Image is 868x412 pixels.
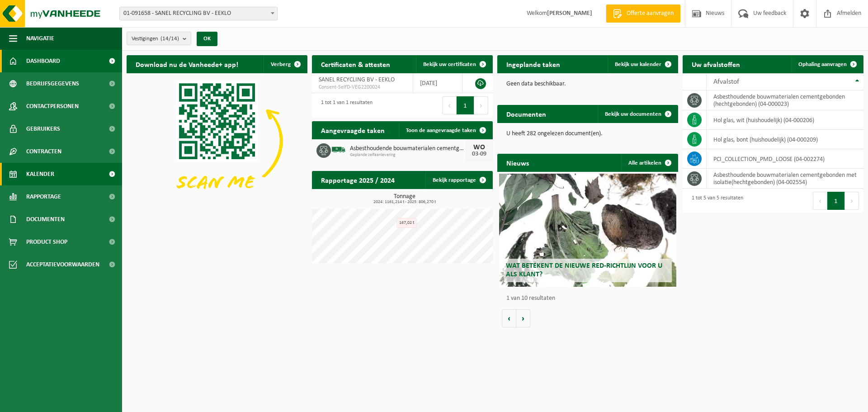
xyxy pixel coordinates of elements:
[160,36,179,42] count: (14/14)
[26,163,54,185] span: Kalender
[396,218,417,228] div: 167,02 t
[312,171,404,189] h2: Rapportage 2025 / 2024
[497,55,569,73] h2: Ingeplande taken
[425,171,492,189] a: Bekijk rapportage
[197,32,217,46] button: OK
[26,72,79,95] span: Bedrijfsgegevens
[713,78,739,85] span: Afvalstof
[470,151,488,157] div: 03-09
[497,105,555,123] h2: Documenten
[423,62,476,67] span: Bekijk uw certificaten
[813,192,827,210] button: Previous
[26,95,79,118] span: Contactpersonen
[26,50,60,72] span: Dashboard
[707,149,863,169] td: PCI_COLLECTION_PMD_LOOSE (04-002274)
[319,84,406,91] span: Consent-SelfD-VEG2200024
[127,55,247,73] h2: Download nu de Vanheede+ app!
[132,32,179,46] span: Vestigingen
[547,10,592,17] strong: [PERSON_NAME]
[26,208,65,231] span: Documenten
[312,55,399,73] h2: Certificaten & attesten
[608,55,677,73] a: Bekijk uw kalender
[624,9,676,18] span: Offerte aanvragen
[127,73,307,209] img: Download de VHEPlus App
[442,96,457,114] button: Previous
[845,192,859,210] button: Next
[506,81,669,87] p: Geen data beschikbaar.
[707,110,863,130] td: hol glas, wit (huishoudelijk) (04-000206)
[312,121,394,139] h2: Aangevraagde taken
[516,309,530,327] button: Volgende
[615,62,661,67] span: Bekijk uw kalender
[406,128,476,133] span: Toon de aangevraagde taken
[350,152,466,158] span: Geplande zelfaanlevering
[707,169,863,189] td: asbesthoudende bouwmaterialen cementgebonden met isolatie(hechtgebonden) (04-002554)
[497,154,538,171] h2: Nieuws
[827,192,845,210] button: 1
[350,145,466,152] span: Asbesthoudende bouwmaterialen cementgebonden (hechtgebonden)
[26,118,60,140] span: Gebruikers
[26,253,99,276] span: Acceptatievoorwaarden
[120,7,277,20] span: 01-091658 - SANEL RECYCLING BV - EEKLO
[502,309,516,327] button: Vorige
[707,130,863,149] td: hol glas, bont (huishoudelijk) (04-000209)
[798,62,847,67] span: Ophaling aanvragen
[499,174,676,287] a: Wat betekent de nieuwe RED-richtlijn voor u als klant?
[316,194,493,204] h3: Tonnage
[605,111,661,117] span: Bekijk uw documenten
[413,73,462,93] td: [DATE]
[26,27,54,50] span: Navigatie
[26,140,61,163] span: Contracten
[127,32,191,45] button: Vestigingen(14/14)
[506,295,674,302] p: 1 van 10 resultaten
[331,142,346,157] img: BL-SO-LV
[457,96,474,114] button: 1
[319,76,395,83] span: SANEL RECYCLING BV - EEKLO
[399,121,492,139] a: Toon de aangevraagde taken
[26,231,67,253] span: Product Shop
[506,262,662,278] span: Wat betekent de nieuwe RED-richtlijn voor u als klant?
[687,191,743,211] div: 1 tot 5 van 5 resultaten
[316,200,493,204] span: 2024: 1161,214 t - 2025: 806,270 t
[474,96,488,114] button: Next
[621,154,677,172] a: Alle artikelen
[506,131,669,137] p: U heeft 282 ongelezen document(en).
[271,62,291,67] span: Verberg
[26,185,61,208] span: Rapportage
[598,105,677,123] a: Bekijk uw documenten
[606,5,680,23] a: Offerte aanvragen
[791,55,863,73] a: Ophaling aanvragen
[316,95,373,115] div: 1 tot 1 van 1 resultaten
[707,90,863,110] td: asbesthoudende bouwmaterialen cementgebonden (hechtgebonden) (04-000023)
[683,55,749,73] h2: Uw afvalstoffen
[264,55,307,73] button: Verberg
[416,55,492,73] a: Bekijk uw certificaten
[119,7,278,20] span: 01-091658 - SANEL RECYCLING BV - EEKLO
[470,144,488,151] div: WO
